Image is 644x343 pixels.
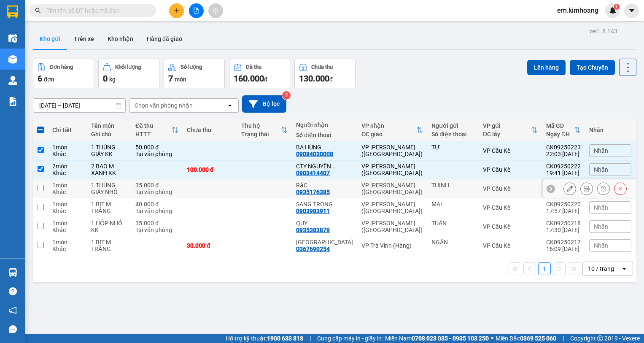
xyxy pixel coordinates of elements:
span: plus [174,8,180,14]
span: search [35,8,41,14]
div: VP [PERSON_NAME] ([GEOGRAPHIC_DATA]) [361,220,423,233]
div: Người gửi [431,122,474,129]
div: 19:41 [DATE] [546,170,581,176]
div: Ghi chú [91,131,127,138]
img: logo-vxr [7,5,18,18]
div: VP Cầu Kè [483,166,538,173]
span: đ [329,76,333,83]
div: 1 THÙNG GIẤY NHỎ [91,182,127,195]
div: Sửa đơn hàng [563,182,576,195]
div: Khác [52,246,83,252]
span: message [9,325,17,333]
div: CK09250217 [546,239,581,246]
div: Khác [52,189,83,195]
div: BA HÙNG [296,144,353,151]
div: MAI [431,201,474,208]
div: 0935176385 [296,189,330,195]
div: Khối lượng [115,64,141,70]
div: Khác [52,170,83,176]
span: Nhãn [594,147,608,154]
span: aim [213,8,218,14]
input: Select a date range. [33,99,125,112]
div: 22:03 [DATE] [546,151,581,157]
div: TUẤN [431,220,474,227]
button: Đơn hàng6đơn [33,59,94,89]
div: Thu hộ [241,122,281,129]
sup: 2 [282,91,291,100]
button: Kho nhận [101,29,140,49]
div: Mã GD [546,122,574,129]
div: 1 món [52,220,83,227]
button: Khối lượng0kg [98,59,159,89]
div: Khác [52,227,83,233]
div: 0367690254 [296,246,330,252]
button: Đã thu160.000đ [229,59,290,89]
span: | [310,334,311,343]
div: Nhãn [589,127,631,133]
div: ver 1.8.143 [589,27,617,36]
img: warehouse-icon [8,76,17,85]
button: Tạo Chuyến [570,60,615,75]
span: Cung cấp máy in - giấy in: [317,334,383,343]
div: 17:30 [DATE] [546,227,581,233]
img: warehouse-icon [8,268,17,277]
span: đơn [44,76,54,83]
input: Tìm tên, số ĐT hoặc mã đơn [46,6,146,15]
svg: open [621,265,628,272]
button: Kho gửi [33,29,67,49]
div: RắC [296,182,353,189]
div: Tại văn phòng [135,189,178,195]
span: | [563,334,564,343]
span: caret-down [628,7,636,14]
div: Số điện thoại [431,131,474,138]
div: 09084030008 [296,151,333,157]
div: Tại văn phòng [135,151,178,157]
div: 30.000 đ [187,242,233,249]
div: VP [PERSON_NAME] ([GEOGRAPHIC_DATA]) [361,182,423,195]
div: CK09250223 [546,144,581,151]
div: VP nhận [361,122,416,129]
th: Toggle SortBy [131,119,183,141]
div: VP Cầu Kè [483,147,538,154]
span: copyright [597,335,603,341]
div: Chọn văn phòng nhận [135,101,193,110]
div: Số điện thoại [296,132,353,138]
sup: 1 [614,4,620,10]
button: Chưa thu130.000đ [294,59,356,89]
span: món [175,76,186,83]
span: question-circle [9,287,17,295]
div: 40.000 đ [135,201,178,208]
button: file-add [189,3,204,18]
span: 6 [38,73,42,84]
th: Toggle SortBy [542,119,585,141]
div: NGÂN [431,239,474,246]
th: Toggle SortBy [237,119,292,141]
div: SANG TRỌNG [296,201,353,208]
div: ĐC lấy [483,131,531,138]
div: ĐC giao [361,131,416,138]
div: Tại văn phòng [135,227,178,233]
div: VP [PERSON_NAME] ([GEOGRAPHIC_DATA]) [361,163,423,176]
span: Hỗ trợ kỹ thuật: [226,334,303,343]
div: 1 món [52,201,83,208]
span: Nhãn [594,204,608,211]
span: 160.000 [234,73,264,84]
span: em.kimhoang [550,5,605,16]
div: TỰ [431,144,474,151]
div: Số lượng [181,64,202,70]
button: Lên hàng [527,60,566,75]
button: 1 [538,262,551,275]
span: 1 [615,4,618,10]
div: CK09250218 [546,220,581,227]
div: 1 món [52,144,83,151]
img: warehouse-icon [8,34,17,43]
div: Khác [52,208,83,214]
div: 2 món [52,163,83,170]
strong: 0369 525 060 [520,335,556,342]
button: plus [169,3,184,18]
span: notification [9,306,17,314]
button: Hàng đã giao [140,29,189,49]
div: Tên món [91,122,127,129]
div: Người nhận [296,122,353,128]
div: Đã thu [246,64,261,70]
